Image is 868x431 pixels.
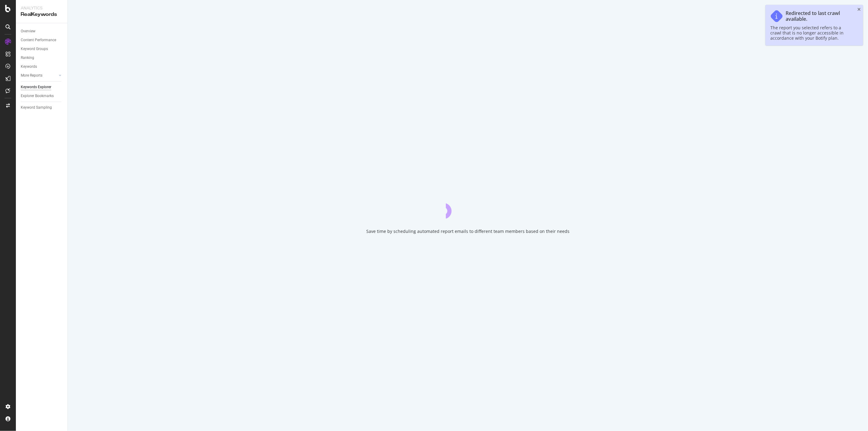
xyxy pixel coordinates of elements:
a: Overview [21,28,63,34]
div: RealKeywords [21,11,63,18]
div: Explorer Bookmarks [21,93,54,99]
div: Analytics [21,5,63,11]
a: Keyword Sampling [21,104,63,111]
div: Keywords Explorer [21,84,51,90]
a: Explorer Bookmarks [21,93,63,99]
a: Ranking [21,55,63,61]
a: Keyword Groups [21,46,63,52]
div: Ranking [21,55,34,61]
a: Keywords [21,63,63,70]
div: animation [446,197,490,219]
div: Keyword Sampling [21,104,52,111]
div: Redirected to last crawl available. [786,10,852,22]
div: Keyword Groups [21,46,48,52]
div: More Reports [21,72,42,79]
a: More Reports [21,72,57,79]
div: Content Performance [21,37,56,43]
div: The report you selected refers to a crawl that is no longer accessible in accordance with your Bo... [770,25,852,41]
div: Save time by scheduling automated report emails to different team members based on their needs [366,228,570,234]
div: Overview [21,28,35,34]
div: Keywords [21,63,37,70]
a: Keywords Explorer [21,84,63,90]
div: close toast [857,7,861,12]
a: Content Performance [21,37,63,43]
